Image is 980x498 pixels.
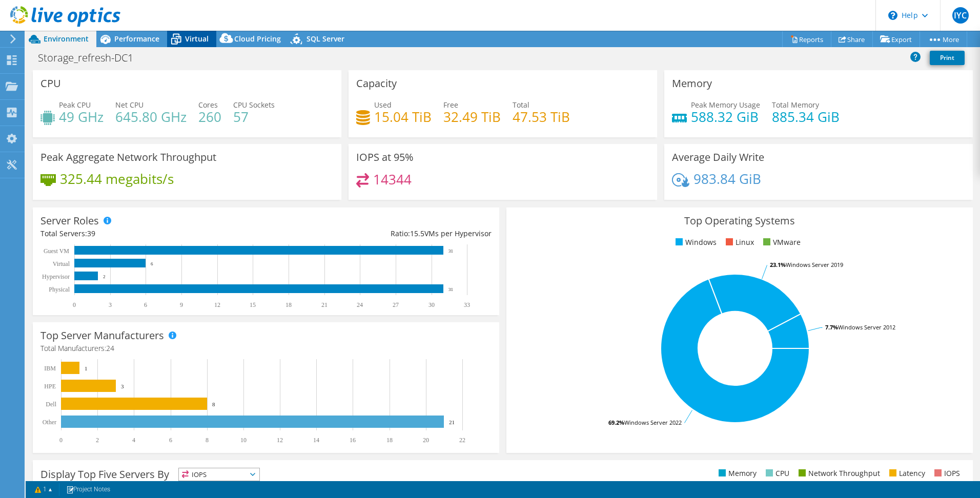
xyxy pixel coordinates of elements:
[763,468,789,479] li: CPU
[198,100,218,110] span: Cores
[73,301,76,308] text: 0
[59,483,117,496] a: Project Notes
[872,31,920,47] a: Export
[796,468,880,479] li: Network Throughput
[206,437,209,444] text: 8
[386,437,393,444] text: 18
[761,237,801,248] li: VMware
[888,11,897,20] svg: \n
[53,260,70,267] text: Virtual
[106,343,114,353] span: 24
[233,100,275,110] span: CPU Sockets
[825,323,838,331] tspan: 7.7%
[673,237,717,248] li: Windows
[716,468,757,479] li: Memory
[132,437,135,444] text: 4
[932,468,960,479] li: IOPS
[373,174,412,185] h4: 14344
[46,401,56,408] text: Dell
[40,343,492,354] h4: Total Manufacturers:
[40,215,99,226] h3: Server Roles
[180,301,183,308] text: 9
[214,301,220,308] text: 12
[114,34,159,44] span: Performance
[85,365,88,371] text: 1
[672,78,712,89] h3: Memory
[266,228,492,239] div: Ratio: VMs per Hypervisor
[786,261,843,268] tspan: Windows Server 2019
[772,100,819,110] span: Total Memory
[782,31,831,47] a: Reports
[307,34,344,44] span: SQL Server
[103,274,106,279] text: 2
[40,78,61,89] h3: CPU
[357,301,363,308] text: 24
[44,365,56,372] text: IBM
[151,261,153,266] text: 6
[608,419,624,426] tspan: 69.2%
[514,215,965,226] h3: Top Operating Systems
[59,437,63,444] text: 0
[693,173,761,184] h4: 983.84 GiB
[448,248,453,254] text: 31
[60,173,174,184] h4: 325.44 megabits/s
[920,31,967,47] a: More
[115,100,144,110] span: Net CPU
[831,31,873,47] a: Share
[770,261,786,268] tspan: 23.1%
[42,273,70,280] text: Hypervisor
[169,437,172,444] text: 6
[115,111,187,122] h4: 645.80 GHz
[624,419,682,426] tspan: Windows Server 2022
[691,111,760,122] h4: 588.32 GiB
[449,419,455,425] text: 21
[772,111,840,122] h4: 885.34 GiB
[250,301,256,308] text: 15
[930,51,965,65] a: Print
[443,111,501,122] h4: 32.49 TiB
[374,100,392,110] span: Used
[350,437,356,444] text: 16
[40,152,216,163] h3: Peak Aggregate Network Throughput
[121,383,124,389] text: 3
[44,34,89,44] span: Environment
[212,401,215,407] text: 8
[723,237,754,248] li: Linux
[44,383,56,390] text: HPE
[33,52,149,64] h1: Storage_refresh-DC1
[44,247,69,255] text: Guest VM
[410,229,424,238] span: 15.5
[277,437,283,444] text: 12
[952,7,969,24] span: IYC
[49,286,70,293] text: Physical
[233,111,275,122] h4: 57
[356,152,414,163] h3: IOPS at 95%
[109,301,112,308] text: 3
[459,437,465,444] text: 22
[321,301,328,308] text: 21
[144,301,147,308] text: 6
[40,228,266,239] div: Total Servers:
[691,100,760,110] span: Peak Memory Usage
[59,111,104,122] h4: 49 GHz
[356,78,397,89] h3: Capacity
[428,301,435,308] text: 30
[448,287,453,292] text: 31
[464,301,470,308] text: 33
[423,437,429,444] text: 20
[285,301,292,308] text: 18
[43,419,56,426] text: Other
[313,437,319,444] text: 14
[96,437,99,444] text: 2
[234,34,281,44] span: Cloud Pricing
[374,111,432,122] h4: 15.04 TiB
[393,301,399,308] text: 27
[887,468,925,479] li: Latency
[838,323,895,331] tspan: Windows Server 2012
[513,111,570,122] h4: 47.53 TiB
[40,330,164,341] h3: Top Server Manufacturers
[179,468,259,481] span: IOPS
[59,100,91,110] span: Peak CPU
[87,229,95,238] span: 39
[513,100,529,110] span: Total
